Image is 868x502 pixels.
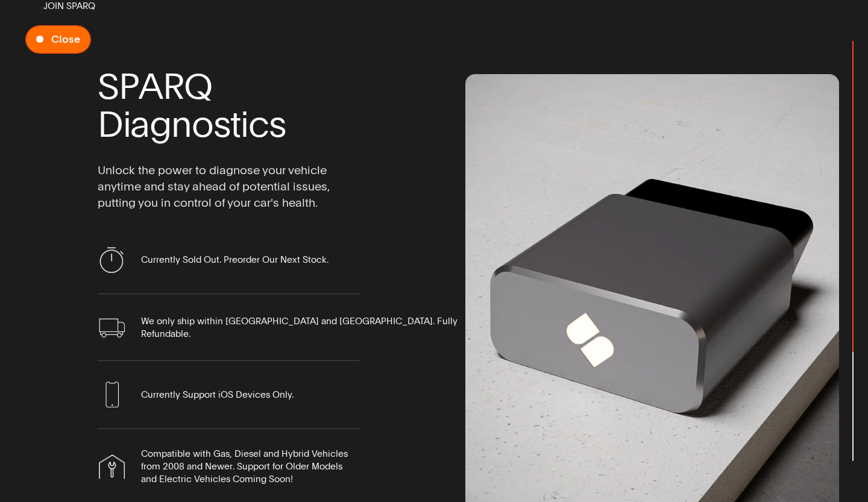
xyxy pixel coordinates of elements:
[213,105,231,143] span: s
[141,389,294,401] span: Currently Support iOS Devices Only.
[192,105,213,143] span: o
[248,105,269,143] span: c
[141,473,293,486] span: and Electric Vehicles Coming Soon!
[98,163,327,179] span: Unlock the power to diagnose your vehicle
[98,67,119,105] span: S
[99,318,125,337] img: Delivery Icon
[139,67,163,105] span: A
[149,105,171,143] span: g
[141,254,329,266] span: Currently Sold Out. Preorder Our Next Stock.
[119,67,139,105] span: P
[98,195,318,212] span: putting you in control of your car's health.
[141,460,342,473] span: from 2008 and Newer. Support for Older Models
[98,163,359,212] span: Unlock the power to diagnose your vehicle anytime and stay ahead of potential issues, putting you...
[99,381,125,407] img: Phone Icon
[98,179,330,195] span: anytime and stay ahead of potential issues,
[269,105,286,143] span: s
[123,105,131,143] span: i
[163,67,184,105] span: R
[51,34,80,45] span: Close
[141,315,458,328] span: We only ship within [GEOGRAPHIC_DATA] and [GEOGRAPHIC_DATA]. Fully
[141,328,190,340] span: Refundable.
[241,105,248,143] span: i
[141,448,348,460] span: Compatible with Gas, Diesel and Hybrid Vehicles
[25,25,91,54] button: Close
[141,448,348,486] span: Compatible with Gas, Diesel and Hybrid Vehicles from 2008 and Newer. Support for Older Models and...
[98,105,123,143] span: D
[98,67,359,143] span: SPARQ Diagnostics
[130,105,149,143] span: a
[141,315,458,340] span: We only ship within United States and Canada. Fully Refundable.
[171,105,192,143] span: n
[99,454,125,478] img: Mechanic Icon
[99,247,125,273] img: Timed Promo Icon
[230,105,241,143] span: t
[184,67,212,105] span: Q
